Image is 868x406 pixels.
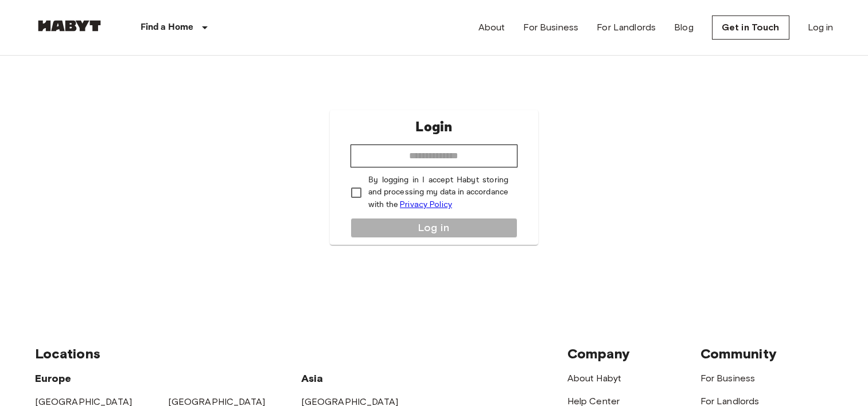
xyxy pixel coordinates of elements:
a: About Habyt [567,373,622,384]
a: Log in [808,21,834,34]
a: Blog [674,21,694,34]
span: Company [567,345,630,362]
a: About [478,21,505,34]
a: For Business [700,373,756,384]
a: For Business [523,21,578,34]
span: Community [700,345,777,362]
p: By logging in I accept Habyt storing and processing my data in accordance with the [368,174,508,211]
a: For Landlords [597,21,656,34]
p: Find a Home [141,21,194,34]
span: Asia [301,372,324,385]
a: Privacy Policy [400,200,452,209]
img: Habyt [35,20,104,32]
a: Get in Touch [712,15,789,40]
span: Europe [35,372,72,385]
span: Locations [35,345,100,362]
p: Login [415,117,452,138]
